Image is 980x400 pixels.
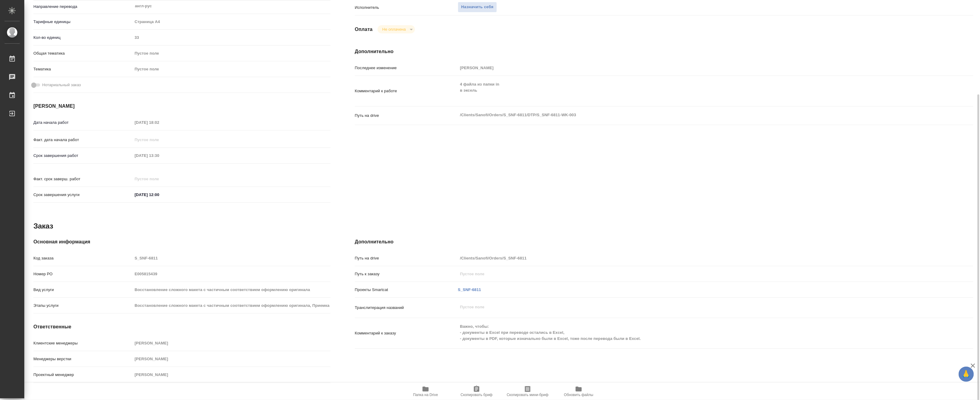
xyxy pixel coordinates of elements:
div: Пустое поле [132,48,331,59]
p: Кол-во единиц [33,35,132,41]
button: Обновить файлы [553,383,604,400]
input: Пустое поле [132,254,331,263]
span: 🙏 [961,368,971,381]
input: Пустое поле [132,135,186,144]
button: Папка на Drive [400,383,451,400]
p: Путь на drive [355,113,458,119]
p: Проектный менеджер [33,372,132,378]
p: Проекты Smartcat [355,287,458,293]
input: Пустое поле [458,63,922,72]
p: Тематика [33,66,132,72]
div: Пустое поле [135,50,323,56]
span: Скопировать мини-бриф [507,393,548,397]
h4: Оплата [355,26,373,33]
p: Вид услуги [33,287,132,293]
p: Тарифные единицы [33,19,132,25]
input: Пустое поле [132,339,331,347]
input: Пустое поле [132,151,186,160]
p: Менеджеры верстки [33,356,132,362]
button: Скопировать мини-бриф [502,383,553,400]
textarea: /Clients/Sanofi/Orders/S_SNF-6811/DTP/S_SNF-6811-WK-003 [458,110,922,120]
p: Комментарий к заказу [355,330,458,336]
p: Общая тематика [33,50,132,56]
input: Пустое поле [132,33,331,42]
input: Пустое поле [132,175,186,183]
input: Пустое поле [132,269,331,278]
div: Пустое поле [132,64,331,74]
h4: Ответственные [33,323,331,331]
p: Факт. дата начала работ [33,137,132,143]
p: Срок завершения услуги [33,192,132,198]
div: Не оплачена [378,25,415,33]
button: Не оплачена [381,27,408,32]
input: Пустое поле [132,301,331,310]
p: Факт. срок заверш. работ [33,176,132,182]
p: Транслитерация названий [355,305,458,311]
p: Дата начала работ [33,120,132,126]
input: Пустое поле [132,285,331,294]
p: Путь к заказу [355,271,458,277]
p: Клиентские менеджеры [33,340,132,346]
div: Страница А4 [132,17,331,27]
h4: Дополнительно [355,238,973,246]
input: Пустое поле [132,118,186,127]
input: Пустое поле [458,254,922,263]
a: S_SNF-6811 [458,287,481,292]
h4: Дополнительно [355,48,973,55]
p: Этапы услуги [33,303,132,309]
button: Назначить себя [458,2,497,12]
button: 🙏 [959,367,974,382]
p: Комментарий к работе [355,88,458,94]
p: Номер РО [33,271,132,277]
input: Пустое поле [132,370,331,379]
p: Исполнитель [355,5,458,11]
p: Путь на drive [355,255,458,261]
input: ✎ Введи что-нибудь [132,190,186,199]
textarea: 4 файла из папки in в эксель [458,79,922,102]
span: Папка на Drive [413,393,438,397]
p: Последнее изменение [355,65,458,71]
p: Срок завершения работ [33,153,132,159]
p: Код заказа [33,255,132,261]
input: Пустое поле [132,354,331,363]
h4: Основная информация [33,238,331,246]
span: Обновить файлы [564,393,594,397]
h2: Заказ [33,221,53,231]
div: Пустое поле [135,66,323,72]
span: Скопировать бриф [461,393,492,397]
button: Скопировать бриф [451,383,502,400]
span: Назначить себя [461,4,493,11]
textarea: Важно, чтобы: - документы в Excel при переводе остались в Excel, - документы в PDF, которые изнач... [458,321,922,344]
span: Нотариальный заказ [42,82,81,88]
p: Направление перевода [33,4,132,10]
input: Пустое поле [458,269,922,278]
h4: [PERSON_NAME] [33,103,331,110]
